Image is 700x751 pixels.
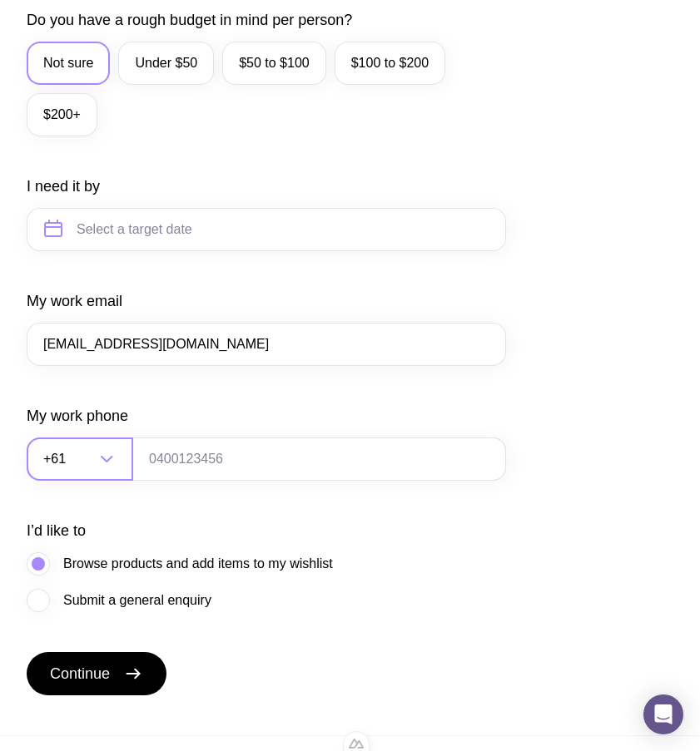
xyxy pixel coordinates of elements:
[132,437,506,481] input: 0400123456
[63,590,211,610] span: Submit a general enquiry
[27,291,122,311] label: My work email
[27,323,506,366] input: you@email.com
[27,176,100,196] label: I need it by
[63,554,333,574] span: Browse products and add items to my wishlist
[27,93,97,136] label: $200+
[69,437,95,481] input: Search for option
[27,42,110,85] label: Not sure
[43,437,69,481] span: +61
[27,652,166,695] button: Continue
[27,521,86,541] label: I’d like to
[643,694,683,734] div: Open Intercom Messenger
[335,42,445,85] label: $100 to $200
[222,42,326,85] label: $50 to $100
[27,437,133,481] div: Search for option
[27,208,506,251] input: Select a target date
[27,10,352,30] label: Do you have a rough budget in mind per person?
[50,664,110,684] span: Continue
[118,42,214,85] label: Under $50
[27,406,128,426] label: My work phone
